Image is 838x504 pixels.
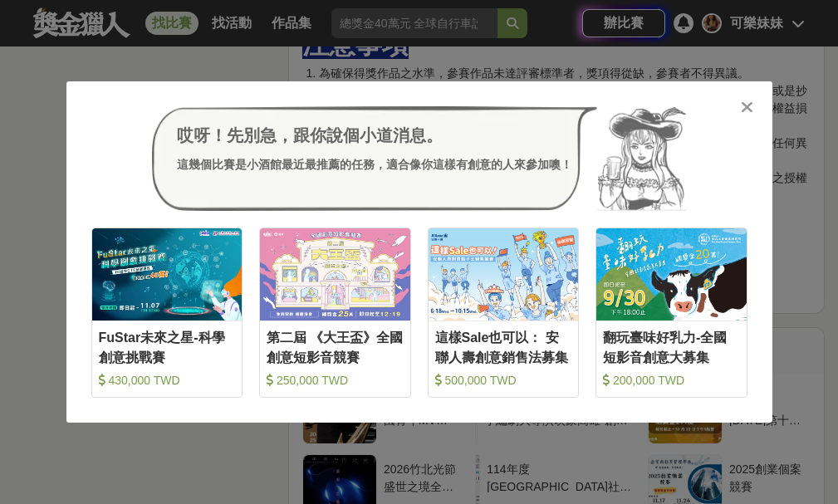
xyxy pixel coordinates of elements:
img: Cover Image [260,228,410,321]
div: 這幾個比賽是小酒館最近最推薦的任務，適合像你這樣有創意的人來參加噢！ [177,156,572,174]
a: Cover Image這樣Sale也可以： 安聯人壽創意銷售法募集 500,000 TWD [428,228,580,398]
img: Cover Image [429,228,579,321]
div: 哎呀！先別急，跟你說個小道消息。 [177,123,572,148]
div: 250,000 TWD [267,372,404,389]
a: Cover Image第二屆 《大王盃》全國創意短影音競賽 250,000 TWD [259,228,411,398]
div: 這樣Sale也可以： 安聯人壽創意銷售法募集 [435,328,572,365]
div: 第二屆 《大王盃》全國創意短影音競賽 [267,328,404,365]
div: 430,000 TWD [99,372,236,389]
img: Avatar [597,106,687,211]
a: Cover Image翻玩臺味好乳力-全國短影音創意大募集 200,000 TWD [595,228,747,398]
div: 翻玩臺味好乳力-全國短影音創意大募集 [603,328,740,365]
img: Cover Image [92,228,243,321]
a: Cover ImageFuStar未來之星-科學創意挑戰賽 430,000 TWD [91,228,243,398]
img: Cover Image [596,228,747,321]
div: 200,000 TWD [603,372,740,389]
div: FuStar未來之星-科學創意挑戰賽 [99,328,236,365]
div: 500,000 TWD [435,372,572,389]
